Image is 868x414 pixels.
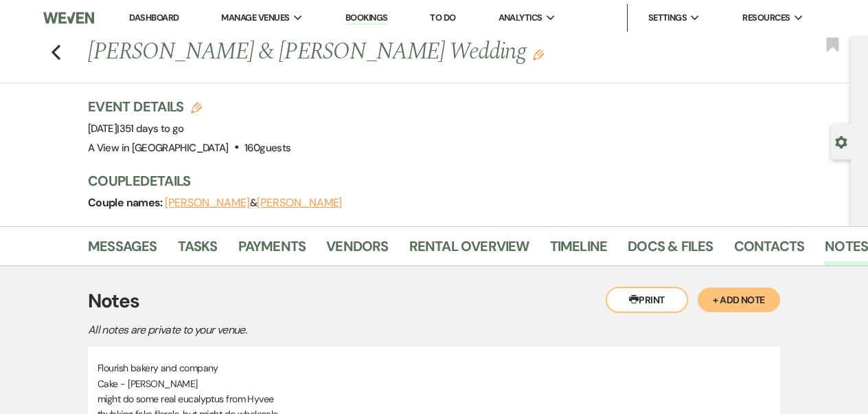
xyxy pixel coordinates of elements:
[628,235,713,265] a: Docs & Files
[698,287,780,312] button: + Add Note
[165,196,342,210] span: &
[430,12,455,23] a: To Do
[98,360,770,375] p: Flourish bakery and company
[98,376,770,391] p: Cake - [PERSON_NAME]
[88,287,780,316] h3: Notes
[825,235,868,265] a: Notes
[88,235,157,265] a: Messages
[244,141,290,155] span: 160 guests
[499,11,542,25] span: Analytics
[43,3,94,32] img: Weven Logo
[257,197,342,208] button: [PERSON_NAME]
[88,122,184,135] span: [DATE]
[835,135,847,148] button: Open lead details
[533,48,544,61] button: Edit
[550,235,608,265] a: Timeline
[88,36,693,69] h1: [PERSON_NAME] & [PERSON_NAME] Wedding
[326,235,388,265] a: Vendors
[88,141,229,155] span: A View in [GEOGRAPHIC_DATA]
[98,391,770,406] p: might do some real eucalyptus from Hyvee
[88,195,165,210] span: Couple names:
[129,12,179,23] a: Dashboard
[742,11,790,25] span: Resources
[88,97,290,116] h3: Event Details
[734,235,805,265] a: Contacts
[117,122,183,135] span: |
[178,235,218,265] a: Tasks
[345,12,388,25] a: Bookings
[88,171,837,190] h3: Couple Details
[238,235,306,265] a: Payments
[165,197,250,208] button: [PERSON_NAME]
[119,122,184,135] span: 351 days to go
[606,287,688,313] button: Print
[221,11,289,25] span: Manage Venues
[88,321,569,339] p: All notes are private to your venue.
[648,11,687,25] span: Settings
[409,235,529,265] a: Rental Overview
